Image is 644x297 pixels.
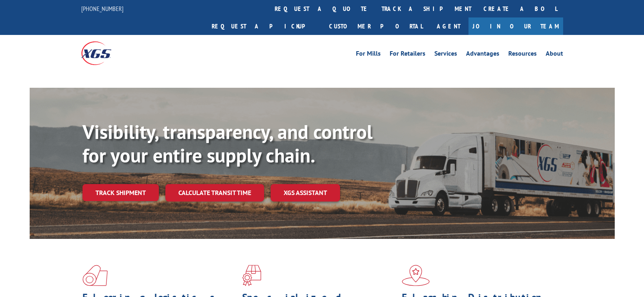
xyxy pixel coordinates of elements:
b: Visibility, transparency, and control for your entire supply chain. [82,119,373,168]
a: About [546,50,563,59]
img: xgs-icon-total-supply-chain-intelligence-red [82,265,108,286]
a: For Retailers [390,50,425,59]
a: For Mills [356,50,381,59]
img: xgs-icon-focused-on-flooring-red [242,265,261,286]
a: Resources [508,50,537,59]
a: Calculate transit time [165,184,264,202]
a: Agent [429,17,468,35]
a: [PHONE_NUMBER] [81,4,124,13]
a: Advantages [466,50,499,59]
a: Services [434,50,457,59]
a: Customer Portal [323,17,429,35]
img: xgs-icon-flagship-distribution-model-red [402,265,430,286]
a: Request a pickup [206,17,323,35]
a: Track shipment [82,184,159,201]
a: Join Our Team [468,17,563,35]
a: XGS ASSISTANT [271,184,340,202]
